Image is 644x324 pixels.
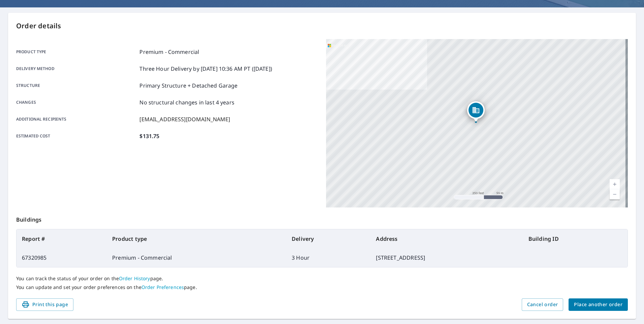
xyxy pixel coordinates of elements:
[610,189,620,199] a: Current Level 17, Zoom Out
[569,298,628,311] button: Place another order
[16,276,628,282] p: You can track the status of your order on the page.
[16,21,628,31] p: Order details
[16,115,137,123] p: Additional recipients
[22,300,68,309] span: Print this page
[141,284,184,290] a: Order Preferences
[523,229,627,248] th: Building ID
[107,248,286,267] td: Premium - Commercial
[610,179,620,189] a: Current Level 17, Zoom In
[139,82,237,90] p: Primary Structure + Detached Garage
[574,300,622,309] span: Place another order
[527,300,558,309] span: Cancel order
[371,229,523,248] th: Address
[17,229,107,248] th: Report #
[139,132,159,140] p: $131.75
[16,207,628,229] p: Buildings
[16,298,73,311] button: Print this page
[16,284,628,290] p: You can update and set your order preferences on the page.
[286,248,371,267] td: 3 Hour
[17,248,107,267] td: 67320985
[16,98,137,106] p: Changes
[16,82,137,90] p: Structure
[371,248,523,267] td: [STREET_ADDRESS]
[139,115,230,123] p: [EMAIL_ADDRESS][DOMAIN_NAME]
[16,48,137,56] p: Product type
[139,48,199,56] p: Premium - Commercial
[16,132,137,140] p: Estimated cost
[522,298,563,311] button: Cancel order
[467,101,485,122] div: Dropped pin, building 1, Commercial property, 850 Waukegan Rd Deerfield, IL 60015
[16,65,137,73] p: Delivery method
[119,275,150,282] a: Order History
[139,98,234,106] p: No structural changes in last 4 years
[286,229,371,248] th: Delivery
[107,229,286,248] th: Product type
[139,65,272,73] p: Three Hour Delivery by [DATE] 10:36 AM PT ([DATE])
